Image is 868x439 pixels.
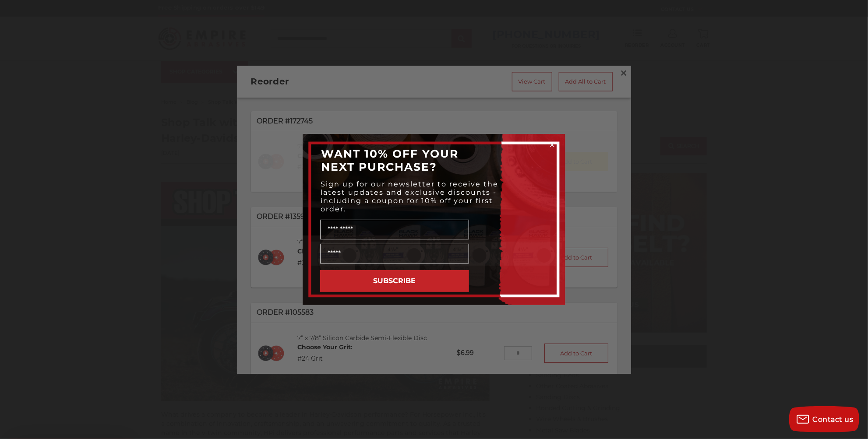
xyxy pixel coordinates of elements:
[320,270,469,292] button: SUBSCRIBE
[321,180,498,213] span: Sign up for our newsletter to receive the latest updates and exclusive discounts - including a co...
[321,147,459,173] span: WANT 10% OFF YOUR NEXT PURCHASE?
[789,406,859,432] button: Contact us
[320,244,469,263] input: Email
[813,415,854,424] span: Contact us
[548,140,557,149] button: Close dialog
